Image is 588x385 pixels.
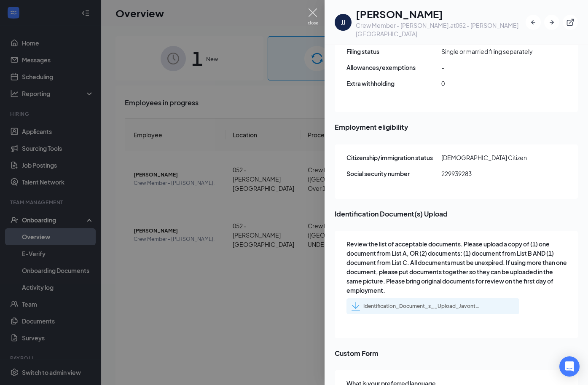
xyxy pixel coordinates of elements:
[346,79,441,88] span: Extra withholding
[341,18,345,27] div: JJ
[526,15,541,30] button: ArrowLeftNew
[346,47,441,56] span: Filing status
[356,7,526,21] h1: [PERSON_NAME]
[559,356,580,377] div: Open Intercom Messenger
[346,153,441,162] span: Citizenship/immigration status
[544,15,559,30] button: ArrowRight
[566,18,575,27] svg: ExternalLink
[356,21,526,38] div: Crew Member - [PERSON_NAME]. at 052 - [PERSON_NAME][GEOGRAPHIC_DATA]
[346,169,441,178] span: Social security number
[346,239,567,295] span: Review the list of acceptable documents. Please upload a copy of (1) one document from List A, OR...
[441,47,536,56] span: Single or married filing separately
[352,302,481,310] a: Identification_Document_s__Upload_Javontay_J_Turner_uploadedfile_20250824.pdf.pdf
[563,15,578,30] button: ExternalLink
[363,303,481,310] div: Identification_Document_s__Upload_Javontay_J_Turner_uploadedfile_20250824.pdf.pdf
[441,63,536,72] span: -
[441,153,536,162] span: [DEMOGRAPHIC_DATA] Citizen
[335,348,578,358] span: Custom Form
[346,63,441,72] span: Allowances/exemptions
[529,18,537,27] svg: ArrowLeftNew
[335,122,578,132] span: Employment eligibility
[441,169,536,178] span: 229939283
[441,79,536,88] span: 0
[548,18,556,27] svg: ArrowRight
[335,209,578,219] span: Identification Document(s) Upload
